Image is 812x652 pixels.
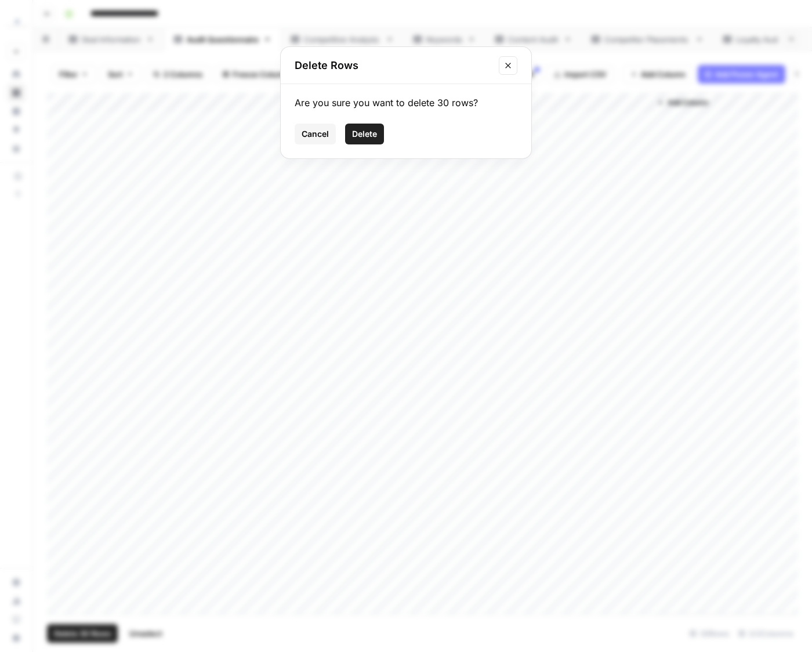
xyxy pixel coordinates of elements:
button: Close modal [499,56,517,75]
button: Delete [345,124,384,144]
div: Are you sure you want to delete 30 rows? [295,96,517,110]
span: Cancel [302,128,329,140]
button: Cancel [295,124,336,144]
span: Delete [352,128,377,140]
h2: Delete Rows [295,57,492,74]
